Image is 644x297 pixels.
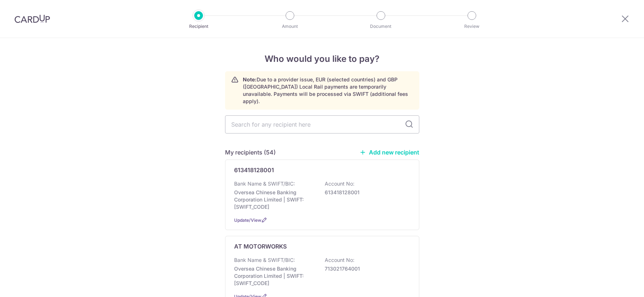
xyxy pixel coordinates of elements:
p: Amount [263,23,317,30]
p: AT MOTORWORKS [234,242,287,251]
a: Add new recipient [360,149,419,156]
input: Search for any recipient here [225,115,419,133]
p: Document [354,23,408,30]
p: 713021764001 [325,265,406,272]
a: Update/View [234,217,261,223]
p: Bank Name & SWIFT/BIC: [234,180,295,187]
strong: Note: [243,76,257,82]
p: 613418128001 [234,166,274,174]
p: Review [445,23,499,30]
h5: My recipients (54) [225,148,276,157]
p: Oversea Chinese Banking Corporation Limited | SWIFT: [SWIFT_CODE] [234,265,315,287]
p: Account No: [325,180,354,187]
p: Oversea Chinese Banking Corporation Limited | SWIFT: [SWIFT_CODE] [234,189,315,211]
p: 613418128001 [325,189,406,196]
img: CardUp [14,14,50,23]
p: Account No: [325,256,354,264]
p: Due to a provider issue, EUR (selected countries) and GBP ([GEOGRAPHIC_DATA]) Local Rail payments... [243,76,413,105]
p: Bank Name & SWIFT/BIC: [234,256,295,264]
p: Recipient [172,23,225,30]
h4: Who would you like to pay? [225,52,419,65]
